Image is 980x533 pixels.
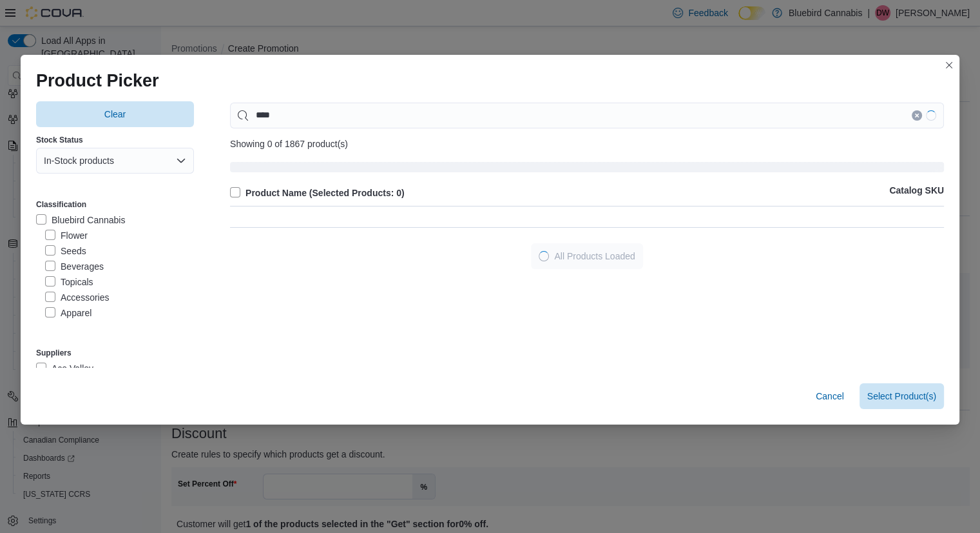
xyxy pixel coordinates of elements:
[531,243,642,269] button: LoadingAll Products Loaded
[860,383,944,409] button: Select Product(s)
[889,185,944,201] p: Catalog SKU
[45,274,93,290] label: Topicals
[230,165,944,175] span: Loading
[45,290,109,305] label: Accessories
[36,135,83,145] label: Stock Status
[36,148,194,174] button: In-Stock products
[45,305,91,321] label: Apparel
[45,259,104,274] label: Beverages
[230,139,944,149] div: Showing 0 of 1867 product(s)
[230,103,944,128] input: Use aria labels when no actual label is in use
[912,110,922,121] button: Clear input
[36,101,194,127] button: Clear
[816,390,844,403] span: Cancel
[45,243,86,259] label: Seeds
[36,348,72,358] label: Suppliers
[230,185,405,201] label: Product Name (Selected Products: 0)
[867,390,936,403] span: Select Product(s)
[45,228,88,243] label: Flower
[554,250,635,263] span: All Products Loaded
[36,70,159,91] h1: Product Picker
[36,361,93,376] label: Ace Valley
[36,199,86,210] label: Classification
[45,321,90,336] label: Edibles
[811,383,849,409] button: Cancel
[36,212,125,228] label: Bluebird Cannabis
[104,108,126,121] span: Clear
[539,251,549,261] span: Loading
[941,57,957,73] button: Closes this modal window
